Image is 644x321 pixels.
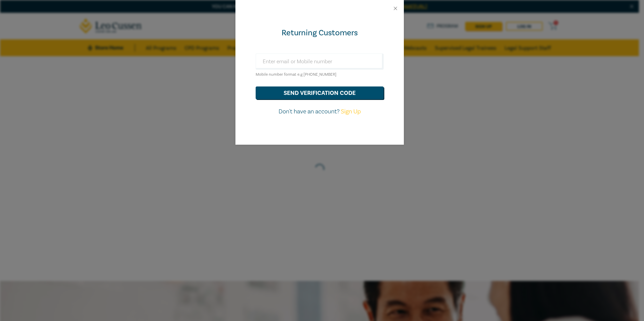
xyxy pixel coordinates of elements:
[256,53,384,70] input: Enter email or Mobile number
[256,72,336,77] small: Mobile number format e.g [PHONE_NUMBER]
[256,28,384,38] div: Returning Customers
[256,86,384,99] button: send verification code
[392,5,398,11] button: Close
[341,108,361,115] a: Sign Up
[256,107,384,116] p: Don't have an account?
